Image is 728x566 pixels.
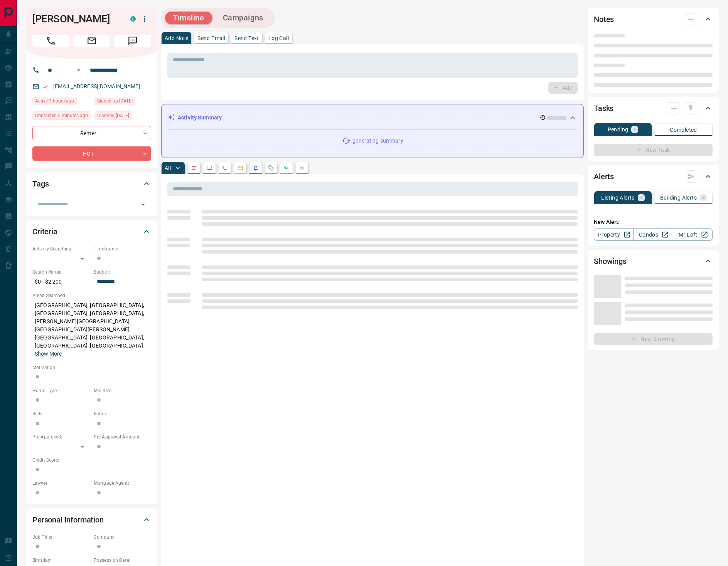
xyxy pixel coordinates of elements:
h2: Showings [594,255,627,267]
p: Send Text [234,35,259,41]
span: Message [114,35,151,47]
div: Alerts [594,167,713,186]
svg: Listing Alerts [253,165,259,171]
a: Mr.Loft [673,228,713,241]
p: Pre-Approved: [32,433,90,440]
div: Showings [594,252,713,270]
h1: [PERSON_NAME] [32,13,119,25]
h2: Criteria [32,225,57,238]
a: Condos [633,228,673,241]
button: Open [138,199,148,210]
h2: Notes [594,13,614,25]
p: New Alert: [594,218,713,226]
button: Show More [35,350,62,358]
p: Beds: [32,410,90,417]
p: Search Range: [32,269,90,275]
span: Claimed [DATE] [97,112,129,119]
button: Open [74,66,83,75]
svg: Agent Actions [299,165,305,171]
a: [EMAIL_ADDRESS][DOMAIN_NAME] [53,83,140,89]
h2: Personal Information [32,514,104,526]
div: Criteria [32,222,151,241]
p: Send Email [197,35,225,41]
p: Mortgage Agent: [94,480,151,487]
h2: Tags [32,178,49,190]
div: Mon Dec 19 2016 [94,97,151,107]
div: Notes [594,10,713,29]
p: Baths: [94,410,151,417]
svg: Requests [268,165,274,171]
div: Renter [32,126,151,140]
svg: Emails [237,165,243,171]
h2: Alerts [594,170,614,183]
p: Listing Alerts [601,195,635,200]
a: Property [594,228,634,241]
svg: Notes [191,165,197,171]
p: generating summary [352,137,403,145]
div: Fri Sep 12 2025 [32,111,91,122]
p: Activity Summary [178,114,222,122]
p: Building Alerts [660,195,697,200]
p: Job Title: [32,534,90,541]
p: All [165,165,171,171]
p: $0 - $2,200 [32,275,90,288]
svg: Lead Browsing Activity [206,165,212,171]
button: Timeline [165,12,212,24]
svg: Opportunities [283,165,290,171]
div: condos.ca [130,16,136,22]
p: Credit Score: [32,457,151,464]
p: Possession Date: [94,557,151,564]
div: Mon Feb 12 2018 [94,111,151,122]
p: Add Note [165,35,188,41]
span: Email [73,35,110,47]
p: Pending [608,127,629,132]
span: Active 3 hours ago [35,97,74,105]
svg: Calls [222,165,228,171]
div: Activity Summary [168,111,577,125]
span: Call [32,35,69,47]
p: Actively Searching: [32,245,90,252]
h2: Tasks [594,102,613,114]
p: Company: [94,534,151,541]
p: Budget: [94,269,151,275]
div: Personal Information [32,511,151,529]
p: Completed [670,127,697,133]
div: Tags [32,175,151,193]
p: [GEOGRAPHIC_DATA], [GEOGRAPHIC_DATA], [GEOGRAPHIC_DATA], [GEOGRAPHIC_DATA], [PERSON_NAME][GEOGRAP... [32,299,151,360]
svg: Email Verified [42,84,48,89]
p: Pre-Approval Amount: [94,433,151,440]
button: Campaigns [215,12,271,24]
p: Min Size: [94,387,151,394]
p: Areas Searched: [32,292,151,299]
div: Tasks [594,99,713,118]
p: Motivation: [32,364,151,371]
p: Lawyer: [32,480,90,487]
span: Signed up [DATE] [97,97,133,105]
div: HOT [32,146,151,161]
p: Birthday: [32,557,90,564]
div: Fri Sep 12 2025 [32,97,91,107]
p: Home Type: [32,387,90,394]
span: Contacted 5 minutes ago [35,112,88,119]
p: Log Call [268,35,289,41]
p: Timeframe: [94,245,151,252]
